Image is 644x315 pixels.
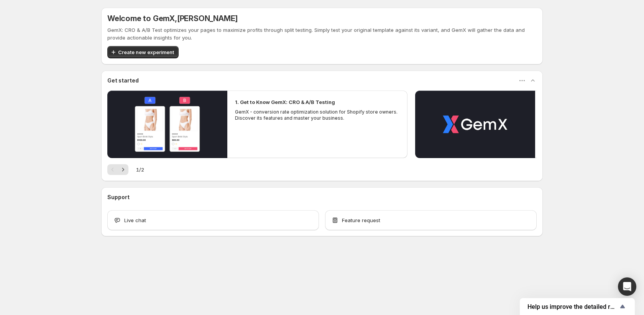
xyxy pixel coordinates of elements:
[527,303,618,310] span: Help us improve the detailed report for A/B campaigns
[235,109,400,121] p: GemX - conversion rate optimization solution for Shopify store owners. Discover its features and ...
[124,216,146,224] span: Live chat
[107,14,238,23] h5: Welcome to GemX
[107,77,139,84] h3: Get started
[107,26,537,41] p: GemX: CRO & A/B Test optimizes your pages to maximize profits through split testing. Simply test ...
[107,46,179,58] button: Create new experiment
[415,91,535,158] button: Play video
[618,277,636,296] div: Open Intercom Messenger
[136,166,144,173] span: 1 / 2
[235,98,335,106] h2: 1. Get to Know GemX: CRO & A/B Testing
[107,164,128,175] nav: Pagination
[118,48,174,56] span: Create new experiment
[342,216,380,224] span: Feature request
[175,14,238,23] span: , [PERSON_NAME]
[118,164,128,175] button: Next
[527,302,627,311] button: Show survey - Help us improve the detailed report for A/B campaigns
[107,193,130,201] h3: Support
[107,91,227,158] button: Play video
